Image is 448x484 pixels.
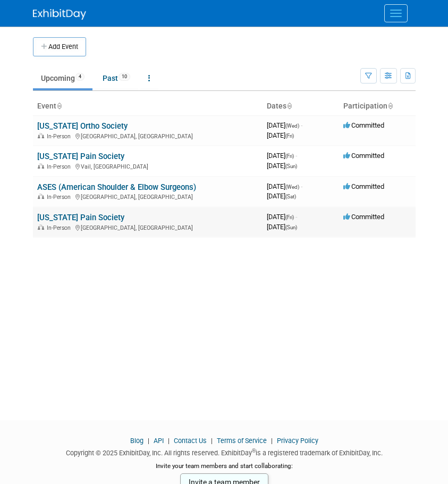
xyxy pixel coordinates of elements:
span: In-Person [47,224,74,231]
a: Upcoming4 [33,68,92,88]
span: 10 [119,73,130,81]
span: [DATE] [267,152,297,160]
span: (Wed) [285,184,299,190]
th: Event [33,97,263,115]
span: (Sat) [285,194,296,199]
a: Privacy Policy [277,437,318,445]
span: Committed [343,121,384,129]
img: In-Person Event [38,133,44,138]
span: [DATE] [267,182,302,190]
img: In-Person Event [38,194,44,199]
button: Menu [384,4,408,22]
span: Committed [343,152,384,160]
a: Blog [130,437,143,445]
span: [DATE] [267,213,297,221]
div: [GEOGRAPHIC_DATA], [GEOGRAPHIC_DATA] [37,223,258,231]
div: Invite your team members and start collaborating: [33,462,416,478]
span: In-Person [47,133,74,140]
span: [DATE] [267,162,297,170]
span: - [295,213,297,221]
span: [DATE] [267,223,297,231]
span: Committed [343,182,384,190]
span: [DATE] [267,121,302,129]
a: Sort by Participation Type [387,102,393,110]
span: (Wed) [285,123,299,129]
span: (Fri) [285,214,294,220]
sup: ® [252,448,256,454]
th: Participation [339,97,416,115]
span: (Sun) [285,224,297,230]
a: Terms of Service [217,437,267,445]
div: Vail, [GEOGRAPHIC_DATA] [37,162,258,170]
span: - [295,152,297,160]
a: [US_STATE] Pain Society [37,152,124,161]
div: [GEOGRAPHIC_DATA], [GEOGRAPHIC_DATA] [37,192,258,201]
a: [US_STATE] Pain Society [37,213,124,222]
span: - [301,182,302,190]
span: | [145,437,152,445]
span: (Fri) [285,133,294,139]
a: Sort by Start Date [286,102,292,110]
th: Dates [263,97,339,115]
a: Contact Us [174,437,207,445]
img: In-Person Event [38,163,44,169]
span: (Fri) [285,153,294,159]
span: [DATE] [267,192,296,200]
span: In-Person [47,194,74,201]
span: | [165,437,172,445]
img: In-Person Event [38,224,44,230]
span: (Sun) [285,163,297,169]
span: | [208,437,215,445]
a: Sort by Event Name [56,102,62,110]
a: [US_STATE] Ortho Society [37,121,128,131]
span: In-Person [47,163,74,170]
img: ExhibitDay [33,9,86,20]
div: Copyright © 2025 ExhibitDay, Inc. All rights reserved. ExhibitDay is a registered trademark of Ex... [33,446,416,458]
span: - [301,121,302,129]
span: | [268,437,275,445]
button: Add Event [33,37,86,56]
span: 4 [75,73,84,81]
div: [GEOGRAPHIC_DATA], [GEOGRAPHIC_DATA] [37,131,258,140]
span: [DATE] [267,131,294,139]
span: Committed [343,213,384,221]
a: ASES (American Shoulder & Elbow Surgeons) [37,182,196,192]
a: Past10 [95,68,138,88]
a: API [154,437,164,445]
